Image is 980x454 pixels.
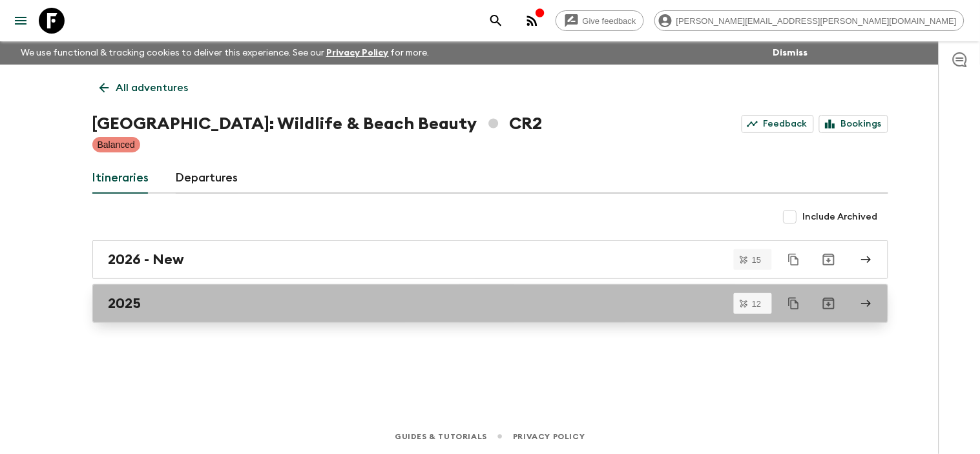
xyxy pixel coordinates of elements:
button: Archive [816,291,842,316]
button: search adventures [483,8,509,34]
button: Dismiss [770,44,811,62]
button: Archive [816,247,842,273]
p: Balanced [98,138,135,151]
a: Give feedback [556,10,644,31]
h2: 2025 [109,295,141,312]
button: menu [8,8,34,34]
a: Departures [176,163,239,194]
div: [PERSON_NAME][EMAIL_ADDRESS][PERSON_NAME][DOMAIN_NAME] [654,10,964,31]
a: Feedback [742,115,814,133]
button: Duplicate [782,292,806,315]
h1: [GEOGRAPHIC_DATA]: Wildlife & Beach Beauty CR2 [92,111,543,137]
span: Include Archived [803,211,878,223]
span: 15 [744,256,769,264]
h2: 2026 - New [109,251,185,268]
a: Bookings [819,115,888,133]
p: All adventures [116,80,189,96]
p: We use functional & tracking cookies to deliver this experience. See our for more. [16,41,435,65]
span: 12 [744,300,769,308]
a: Privacy Policy [513,429,585,444]
span: [PERSON_NAME][EMAIL_ADDRESS][PERSON_NAME][DOMAIN_NAME] [669,16,964,26]
button: Duplicate [782,248,806,271]
a: All adventures [92,75,196,101]
a: Privacy Policy [326,48,389,57]
a: 2026 - New [92,240,888,279]
a: 2025 [92,284,888,323]
span: Give feedback [576,16,643,26]
a: Itineraries [92,163,150,194]
a: Guides & Tutorials [395,429,487,444]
